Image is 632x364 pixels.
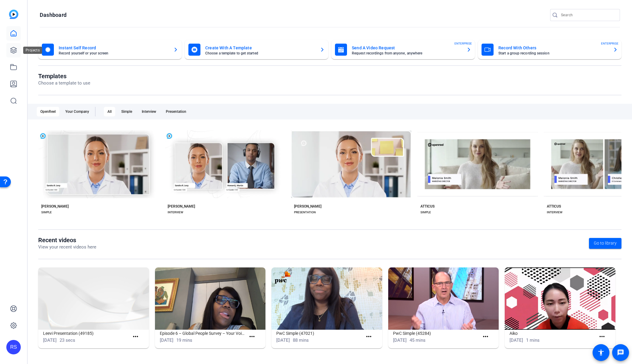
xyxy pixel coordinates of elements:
[561,11,615,19] input: Search
[205,44,315,51] mat-card-title: Create With A Template
[38,72,90,80] h1: Templates
[38,267,149,330] img: Leevi Presentation (49185)
[38,80,90,87] p: Choose a template to use
[617,349,624,356] mat-icon: message
[6,340,21,354] div: RS
[132,333,139,341] mat-icon: more_horiz
[155,267,266,330] img: Episode 6 – Global People Survey – Your Voice, Our Action The Sequel
[60,338,75,343] span: 23 secs
[365,333,373,341] mat-icon: more_horiz
[23,47,42,54] div: Projects
[185,40,328,59] button: Create With A TemplateChoose a template to get started
[168,210,183,215] div: INTERVIEW
[331,40,475,59] button: Send A Video RequestRequest recordings from anyone, anywhereENTERPRISE
[410,338,426,343] span: 45 mins
[393,330,479,337] h1: PwC Simple (45284)
[43,338,57,343] span: [DATE]
[498,44,608,51] mat-card-title: Record With Others
[547,210,562,215] div: INTERVIEW
[598,333,606,341] mat-icon: more_horiz
[276,338,290,343] span: [DATE]
[38,236,96,244] h1: Recent videos
[454,41,472,46] span: ENTERPRISE
[40,11,67,19] h1: Dashboard
[43,330,129,337] h1: Leevi Presentation (49185)
[59,44,169,51] mat-card-title: Instant Self Record
[41,204,69,209] div: [PERSON_NAME]
[510,338,523,343] span: [DATE]
[393,338,407,343] span: [DATE]
[104,107,115,116] div: All
[293,338,309,343] span: 88 mins
[420,210,431,215] div: SIMPLE
[118,107,136,116] div: Simple
[138,107,160,116] div: Interview
[160,330,246,337] h1: Episode 6 – Global People Survey – Your Voice, Our Action The Sequel
[478,40,621,59] button: Record With OthersStart a group recording sessionENTERPRISE
[420,204,435,209] div: ATTICUS
[41,210,52,215] div: SIMPLE
[37,107,59,116] div: OpenReel
[205,51,315,55] mat-card-subtitle: Choose a template to get started
[352,51,462,55] mat-card-subtitle: Request recordings from anyone, anywhere
[59,51,169,55] mat-card-subtitle: Record yourself or your screen
[589,238,621,249] a: Go to library
[505,267,615,330] img: Aiko
[482,333,489,341] mat-icon: more_horiz
[62,107,93,116] div: Your Company
[271,267,382,330] img: PwC Simple (47021)
[38,244,96,251] p: View your recent videos here
[176,338,192,343] span: 19 mins
[162,107,190,116] div: Presentation
[168,204,195,209] div: [PERSON_NAME]
[294,210,316,215] div: PRESENTATION
[352,44,462,51] mat-card-title: Send A Video Request
[601,41,618,46] span: ENTERPRISE
[248,333,256,341] mat-icon: more_horiz
[38,40,182,59] button: Instant Self RecordRecord yourself or your screen
[526,338,540,343] span: 1 mins
[160,338,173,343] span: [DATE]
[388,267,499,330] img: PwC Simple (45284)
[294,204,321,209] div: [PERSON_NAME]
[276,330,363,337] h1: PwC Simple (47021)
[547,204,561,209] div: ATTICUS
[594,240,617,246] span: Go to library
[510,330,596,337] h1: Aiko
[9,10,18,19] img: blue-gradient.svg
[498,51,608,55] mat-card-subtitle: Start a group recording session
[597,349,605,356] mat-icon: accessibility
